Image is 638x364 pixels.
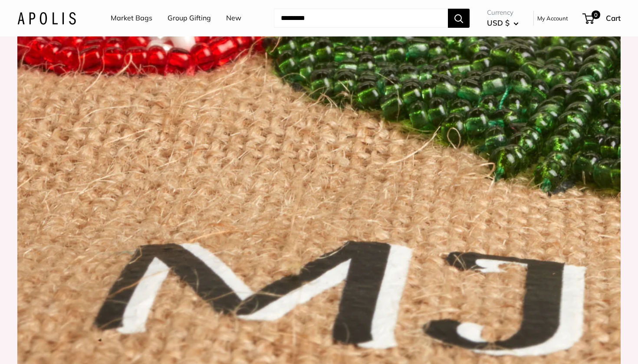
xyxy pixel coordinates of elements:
[168,12,211,25] a: Group Gifting
[606,13,621,23] span: Cart
[17,12,76,24] img: Apolis
[487,7,519,19] span: Currency
[537,13,568,23] a: My Account
[274,9,448,28] input: Search...
[583,11,621,25] a: 0 Cart
[487,18,510,27] span: USD $
[487,16,519,30] button: USD $
[226,12,241,25] a: New
[448,9,470,28] button: Search
[111,12,152,25] a: Market Bags
[592,10,600,19] span: 0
